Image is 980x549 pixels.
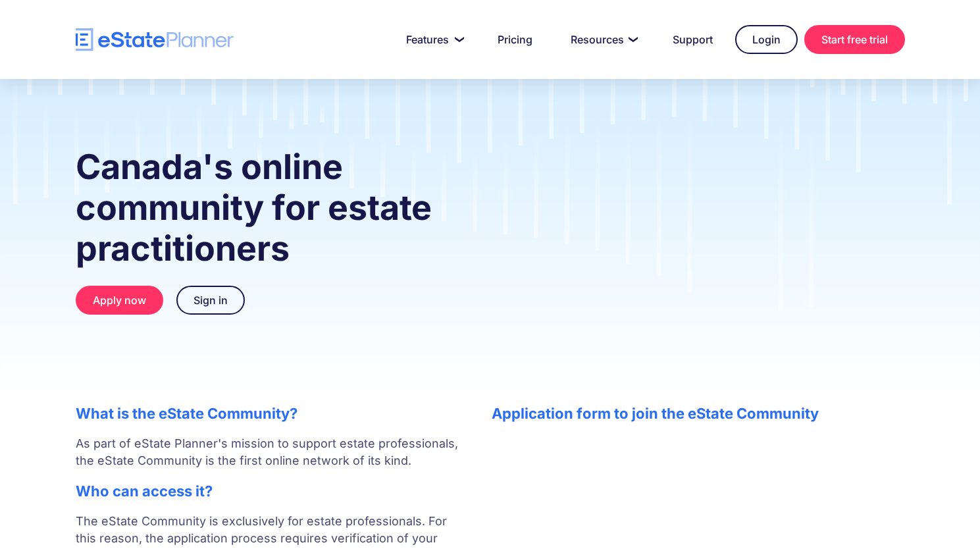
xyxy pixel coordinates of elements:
[176,286,245,315] a: Sign in
[76,435,465,469] p: As part of eState Planner's mission to support estate professionals, the eState Community is the ...
[76,28,234,51] a: home
[657,26,729,53] a: Support
[76,286,163,315] a: Apply now
[482,26,548,53] a: Pricing
[390,26,475,53] a: Features
[804,25,905,54] a: Start free trial
[76,405,465,422] h2: What is the eState Community?
[492,405,905,422] h2: Application form to join the eState Community
[76,483,465,500] h2: Who can access it?
[76,146,432,269] strong: Canada's online community for estate practitioners
[735,25,798,54] a: Login
[555,26,650,53] a: Resources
